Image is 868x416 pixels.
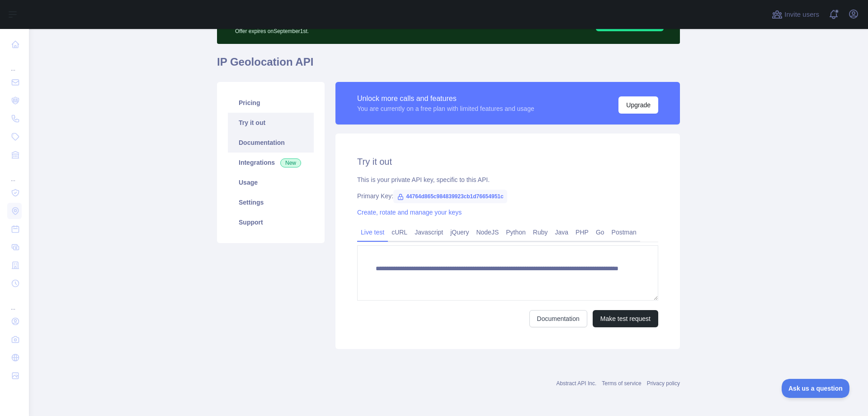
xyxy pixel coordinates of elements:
[7,165,22,183] div: ...
[592,225,608,239] a: Go
[552,225,572,239] a: Java
[572,225,592,239] a: PHP
[357,225,388,239] a: Live test
[280,158,301,167] span: New
[217,55,680,77] h1: IP Geolocation API
[529,225,552,239] a: Ruby
[228,172,314,192] a: Usage
[228,212,314,232] a: Support
[357,104,534,113] div: You are currently on a free plan with limited features and usage
[593,310,658,327] button: Make test request
[647,380,680,387] a: Privacy policy
[228,113,314,133] a: Try it out
[235,24,483,35] p: Offer expires on September 1st.
[7,293,22,311] div: ...
[782,379,850,398] iframe: Toggle Customer Support
[602,380,641,387] a: Terms of service
[770,7,821,22] button: Invite users
[784,10,819,20] span: Invite users
[228,93,314,113] a: Pricing
[411,225,447,239] a: Javascript
[618,96,658,114] button: Upgrade
[228,133,314,153] a: Documentation
[393,190,507,203] span: 44764d865c984839923cb1d76654951c
[357,175,658,184] div: This is your private API key, specific to this API.
[502,225,529,239] a: Python
[7,54,22,72] div: ...
[447,225,472,239] a: jQuery
[357,209,462,216] a: Create, rotate and manage your keys
[357,93,534,104] div: Unlock more calls and features
[357,191,658,201] div: Primary Key:
[557,380,597,387] a: Abstract API Inc.
[357,155,658,168] h2: Try it out
[608,225,640,239] a: Postman
[529,310,587,327] a: Documentation
[472,225,502,239] a: NodeJS
[228,153,314,172] a: Integrations New
[388,225,411,239] a: cURL
[228,192,314,212] a: Settings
